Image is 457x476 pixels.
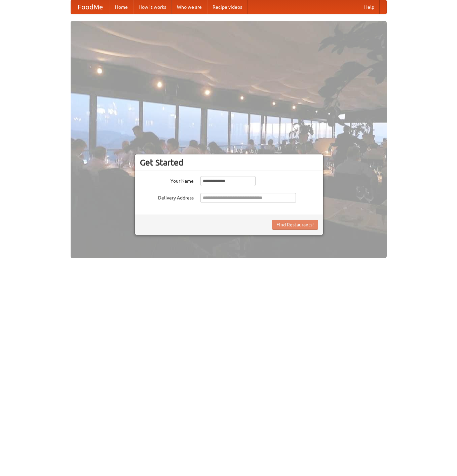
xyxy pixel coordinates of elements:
[207,0,247,14] a: Recipe videos
[140,157,318,168] h3: Get Started
[110,0,133,14] a: Home
[71,0,110,14] a: FoodMe
[172,0,207,14] a: Who we are
[272,220,318,230] button: Find Restaurants!
[140,193,194,201] label: Delivery Address
[359,0,380,14] a: Help
[140,176,194,184] label: Your Name
[133,0,172,14] a: How it works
